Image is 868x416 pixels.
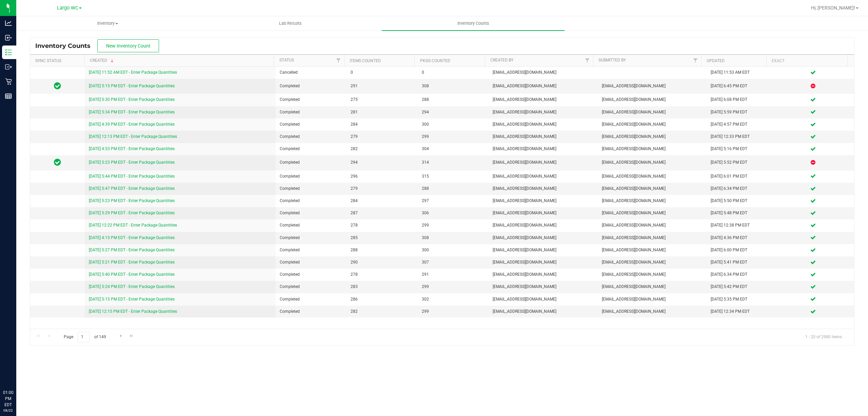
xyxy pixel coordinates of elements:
div: [DATE] 5:50 PM EDT [711,198,768,204]
span: 296 [351,173,413,180]
span: 288 [422,96,485,103]
div: [DATE] 5:59 PM EDT [711,109,768,115]
a: Created [90,58,115,63]
span: In Sync [54,81,61,91]
inline-svg: Outbound [5,64,12,70]
a: Inventory Counts [382,16,565,31]
a: [DATE] 4:15 PM EDT - Enter Package Quantities [89,235,175,240]
th: Exact [766,55,847,67]
div: [DATE] 6:01 PM EDT [711,173,768,180]
a: [DATE] 12:13 PM EDT - Enter Package Quantities [89,134,177,139]
span: Inventory Counts [448,20,498,26]
span: Completed [280,222,342,229]
div: [DATE] 6:08 PM EDT [711,96,768,103]
span: Completed [280,185,342,192]
a: [DATE] 5:47 PM EDT - Enter Package Quantities [89,186,175,191]
a: Status [279,58,294,62]
span: Largo WC [57,5,78,11]
span: Hi, [PERSON_NAME]! [811,5,855,11]
span: 284 [351,121,413,128]
span: [EMAIL_ADDRESS][DOMAIN_NAME] [493,222,594,229]
span: 308 [422,83,485,89]
a: [DATE] 5:44 PM EDT - Enter Package Quantities [89,174,175,179]
a: [DATE] 5:15 PM EDT - Enter Package Quantities [89,84,175,88]
iframe: Resource center [7,362,27,382]
div: [DATE] 4:57 PM EDT [711,121,768,128]
div: [DATE] 5:42 PM EDT [711,284,768,290]
a: [DATE] 5:23 PM EDT - Enter Package Quantities [89,160,175,165]
span: New Inventory Count [106,43,151,49]
span: [EMAIL_ADDRESS][DOMAIN_NAME] [493,133,594,140]
span: Completed [280,96,342,103]
span: Completed [280,284,342,290]
a: [DATE] 12:15 PM EDT - Enter Package Quantities [89,309,177,314]
a: [DATE] 5:23 PM EDT - Enter Package Quantities [89,198,175,203]
span: [EMAIL_ADDRESS][DOMAIN_NAME] [493,173,594,180]
span: Completed [280,308,342,315]
a: [DATE] 5:21 PM EDT - Enter Package Quantities [89,260,175,265]
span: 283 [351,284,413,290]
span: Completed [280,159,342,166]
span: [EMAIL_ADDRESS][DOMAIN_NAME] [493,146,594,152]
div: [DATE] 5:48 PM EDT [711,210,768,216]
span: [EMAIL_ADDRESS][DOMAIN_NAME] [493,198,594,204]
span: 279 [351,185,413,192]
span: [EMAIL_ADDRESS][DOMAIN_NAME] [602,259,703,266]
div: [DATE] 11:53 AM EDT [711,69,768,76]
span: [EMAIL_ADDRESS][DOMAIN_NAME] [493,96,594,103]
span: 0 [351,69,413,76]
div: [DATE] 12:33 PM EDT [711,133,768,140]
span: Completed [280,173,342,180]
div: [DATE] 4:36 PM EDT [711,235,768,241]
a: Filter [333,55,344,66]
inline-svg: Reports [5,93,12,100]
span: 299 [422,133,485,140]
a: Sync Status [35,58,61,63]
div: [DATE] 6:45 PM EDT [711,83,768,89]
span: [EMAIL_ADDRESS][DOMAIN_NAME] [493,159,594,166]
a: [DATE] 5:15 PM EDT - Enter Package Quantities [89,297,175,302]
a: Created By [490,58,513,62]
span: [EMAIL_ADDRESS][DOMAIN_NAME] [602,121,703,128]
span: 304 [422,146,485,152]
a: Inventory [16,16,199,31]
a: Items Counted [350,58,381,63]
span: Completed [280,247,342,253]
button: New Inventory Count [97,39,159,52]
span: [EMAIL_ADDRESS][DOMAIN_NAME] [493,308,594,315]
span: [EMAIL_ADDRESS][DOMAIN_NAME] [602,109,703,115]
span: [EMAIL_ADDRESS][DOMAIN_NAME] [493,210,594,216]
span: [EMAIL_ADDRESS][DOMAIN_NAME] [493,271,594,278]
span: [EMAIL_ADDRESS][DOMAIN_NAME] [602,308,703,315]
span: 288 [351,247,413,253]
span: 290 [351,259,413,266]
span: 294 [422,109,485,115]
span: 291 [422,271,485,278]
div: [DATE] 6:00 PM EDT [711,247,768,253]
div: [DATE] 12:34 PM EDT [711,308,768,315]
span: 1 - 20 of 2980 items [800,332,847,342]
inline-svg: Retail [5,78,12,85]
span: 285 [351,235,413,241]
span: Completed [280,235,342,241]
a: [DATE] 5:34 PM EDT - Enter Package Quantities [89,110,175,114]
span: 302 [422,296,485,303]
span: 291 [351,83,413,89]
a: [DATE] 5:24 PM EDT - Enter Package Quantities [89,284,175,289]
a: Go to the last page [127,332,137,341]
a: Pkgs Counted [420,58,450,63]
a: Filter [582,55,593,66]
span: Lab Results [270,20,311,26]
a: [DATE] 11:52 AM EDT - Enter Package Quantities [89,70,177,75]
div: [DATE] 5:35 PM EDT [711,296,768,303]
span: [EMAIL_ADDRESS][DOMAIN_NAME] [602,210,703,216]
p: 08/22 [3,408,13,413]
span: 294 [351,159,413,166]
span: [EMAIL_ADDRESS][DOMAIN_NAME] [493,185,594,192]
span: 300 [422,247,485,253]
p: 01:00 PM EDT [3,390,13,408]
a: [DATE] 12:22 PM EDT - Enter Package Quantities [89,223,177,228]
span: [EMAIL_ADDRESS][DOMAIN_NAME] [602,271,703,278]
a: [DATE] 4:53 PM EDT - Enter Package Quantities [89,146,175,151]
a: Submitted By [598,58,626,62]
